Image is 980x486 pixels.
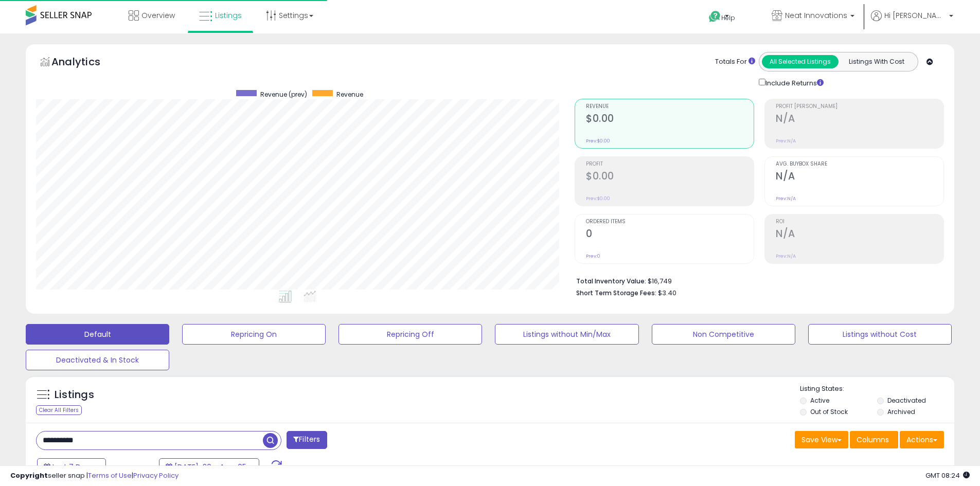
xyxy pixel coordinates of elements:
span: Revenue [586,104,754,110]
button: Default [26,324,169,345]
span: Revenue [336,90,363,99]
b: Short Term Storage Fees: [576,289,656,297]
span: Profit [586,161,754,167]
li: $16,749 [576,274,936,286]
a: Hi [PERSON_NAME] [871,10,953,33]
button: Filters [287,431,327,449]
button: Repricing Off [338,324,482,345]
small: Prev: 0 [586,253,600,259]
p: Listing States: [800,384,954,394]
label: Archived [887,407,915,416]
small: Prev: N/A [776,253,796,259]
button: Last 7 Days [37,458,106,476]
span: Ordered Items [586,219,754,225]
small: Prev: $0.00 [586,138,610,144]
a: Help [701,3,755,33]
button: Non Competitive [652,324,795,345]
small: Prev: N/A [776,138,796,144]
h2: $0.00 [586,113,754,127]
button: Deactivated & In Stock [26,350,169,370]
h2: N/A [776,228,943,242]
small: Prev: $0.00 [586,195,610,202]
h5: Listings [55,388,94,402]
h5: Analytics [51,55,120,71]
span: $3.40 [658,288,676,298]
button: Repricing On [182,324,326,345]
button: Save View [795,431,848,448]
button: [DATE]-30 - Aug-05 [159,458,259,476]
span: Compared to: [108,463,155,473]
i: Get Help [708,10,721,23]
button: Listings With Cost [838,55,915,68]
h2: $0.00 [586,170,754,184]
span: Hi [PERSON_NAME] [884,10,946,21]
span: Neat Innovations [785,10,847,21]
span: 2025-08-13 08:24 GMT [925,471,970,480]
b: Total Inventory Value: [576,277,646,285]
h2: N/A [776,170,943,184]
span: Profit [PERSON_NAME] [776,104,943,110]
div: Clear All Filters [36,405,82,415]
a: Terms of Use [88,471,132,480]
span: Avg. Buybox Share [776,161,943,167]
label: Active [810,396,829,405]
div: Include Returns [751,77,836,88]
button: Columns [850,431,898,448]
h2: 0 [586,228,754,242]
span: Help [721,13,735,22]
button: Actions [900,431,944,448]
span: ROI [776,219,943,225]
span: Revenue (prev) [260,90,307,99]
span: Columns [857,435,889,445]
button: Listings without Cost [808,324,952,345]
span: Last 7 Days [52,462,93,472]
label: Out of Stock [810,407,848,416]
small: Prev: N/A [776,195,796,202]
h2: N/A [776,113,943,127]
strong: Copyright [10,471,48,480]
button: Listings without Min/Max [495,324,638,345]
button: All Selected Listings [762,55,839,68]
div: seller snap | | [10,471,179,481]
span: [DATE]-30 - Aug-05 [174,462,246,472]
div: Totals For [715,57,755,67]
span: Overview [141,10,175,21]
span: Listings [215,10,242,21]
a: Privacy Policy [133,471,179,480]
label: Deactivated [887,396,926,405]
